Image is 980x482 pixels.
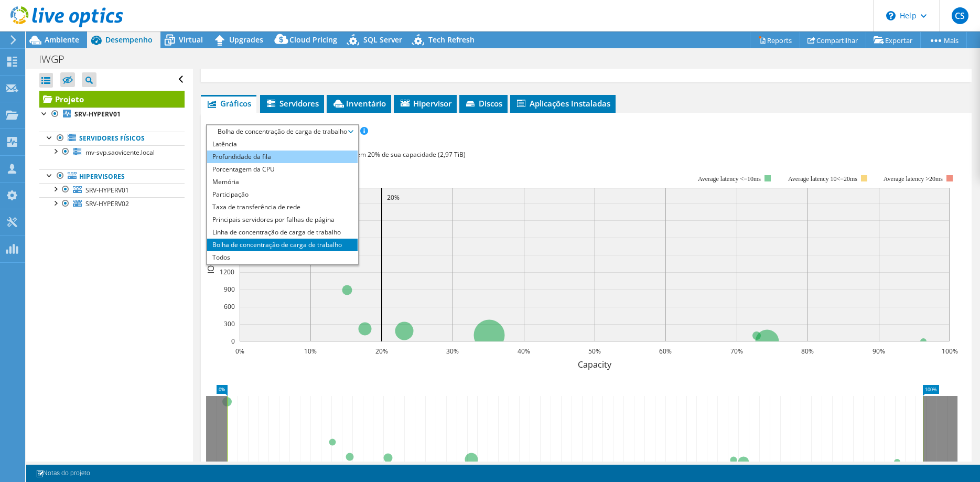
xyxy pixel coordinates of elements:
span: Tech Refresh [428,35,475,45]
b: SRV-HYPERV01 [74,110,121,119]
span: Discos [465,98,502,109]
text: 40% [518,347,530,356]
text: 100% [942,347,958,356]
text: 1200 [220,267,234,276]
li: Linha de concentração de carga de trabalho [207,226,358,239]
h1: IWGP [34,53,81,65]
span: Bolha de concentração de carga de trabalho [212,125,352,138]
span: Gráficos [206,98,251,109]
text: 10% [304,347,317,356]
a: Projeto [39,91,185,108]
span: SRV-HYPERV02 [85,199,129,208]
span: 87% de IOPS se enquadra em 20% de sua capacidade (2,97 TiB) [280,150,466,159]
span: mv-svp.saovicente.local [85,148,155,157]
span: Virtual [179,35,203,45]
text: 600 [224,302,235,311]
li: Latência [207,138,358,151]
li: Taxa de transferência de rede [207,201,358,213]
text: 70% [730,347,743,356]
a: SRV-HYPERV02 [39,197,185,211]
text: 90% [873,347,885,356]
span: Upgrades [229,35,263,45]
li: Participação [207,188,358,201]
li: Todos [207,251,358,264]
span: SRV-HYPERV01 [85,186,129,195]
text: IOPS [205,255,217,274]
text: 80% [801,347,814,356]
a: Mais [920,32,967,48]
span: Servidores [265,98,319,109]
span: Cloud Pricing [289,35,337,45]
text: 300 [224,319,235,328]
a: Servidores físicos [39,132,185,145]
a: Hipervisores [39,169,185,183]
a: SRV-HYPERV01 [39,108,185,121]
span: Aplicações Instaladas [515,98,610,109]
text: 20% [375,347,388,356]
li: Memória [207,176,358,188]
a: Exportar [866,32,921,48]
svg: \n [886,11,896,20]
text: 0% [235,347,244,356]
span: CS [952,7,968,24]
text: 60% [659,347,672,356]
text: 30% [446,347,459,356]
text: 900 [224,285,235,294]
a: Reports [750,32,800,48]
li: Profundidade da fila [207,151,358,163]
span: Desempenho [105,35,153,45]
text: 20% [387,193,400,202]
li: Principais servidores por falhas de página [207,213,358,226]
a: SRV-HYPERV01 [39,183,185,197]
span: Hipervisor [399,98,451,109]
tspan: Average latency 10<=20ms [788,175,857,183]
text: Average latency >20ms [884,175,943,183]
text: 50% [588,347,601,356]
span: SQL Server [363,35,402,45]
text: Capacity [578,359,612,370]
span: Inventário [332,98,386,109]
a: Compartilhar [800,32,866,48]
span: Ambiente [45,35,79,45]
text: 0 [231,337,235,346]
li: Porcentagem da CPU [207,163,358,176]
li: Bolha de concentração de carga de trabalho [207,239,358,251]
tspan: Average latency <=10ms [698,175,761,183]
a: mv-svp.saovicente.local [39,145,185,159]
a: Notas do projeto [28,467,98,480]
